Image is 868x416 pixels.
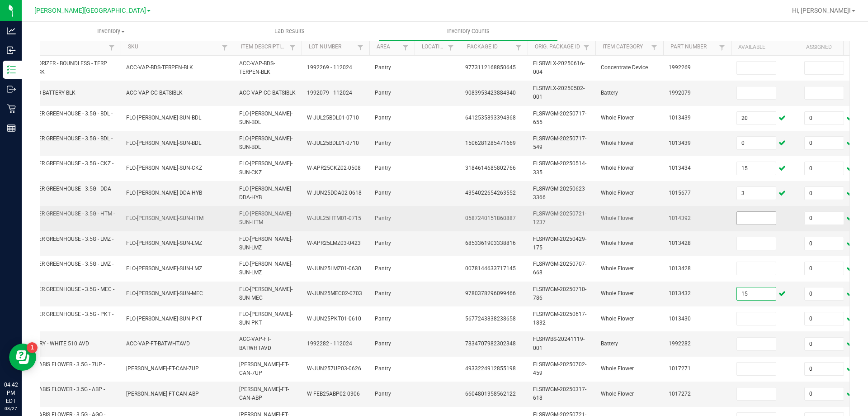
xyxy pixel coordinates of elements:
[27,342,38,353] iframe: Resource center unread badge
[533,236,586,251] span: FLSRWGM-20250429-175
[465,140,516,146] span: 1506281285471669
[13,261,113,276] span: FD - FLOWER GREENHOUSE - 3.5G - LMZ - HYB
[465,115,516,121] span: 6412535893394368
[669,90,691,96] span: 1992079
[13,186,114,201] span: FD - FLOWER GREENHOUSE - 3.5G - DDA - HYB
[375,115,391,121] span: Pantry
[533,311,586,326] span: FLSRWGM-20250617-1832
[307,340,352,347] span: 1992282 - 112024
[717,42,727,53] a: Filter
[581,42,592,53] a: Filter
[4,405,18,412] p: 08/27
[445,42,456,53] a: Filter
[239,261,292,276] span: FLO-[PERSON_NAME]-SUN-LMZ
[13,135,113,150] span: FD - FLOWER GREENHOUSE - 3.5G - BDL - IND
[669,240,691,246] span: 1013428
[126,165,202,171] span: FLO-[PERSON_NAME]-SUN-CKZ
[128,43,219,51] a: SKUSortable
[7,46,16,55] inline-svg: Inbound
[533,110,586,125] span: FLSRWGM-20250717-655
[13,160,113,175] span: FD - FLOWER GREENHOUSE - 3.5G - CKZ - HYB
[22,27,200,35] span: Inventory
[375,165,391,171] span: Pantry
[375,64,391,71] span: Pantry
[649,42,660,53] a: Filter
[13,311,113,326] span: FD - FLOWER GREENHOUSE - 3.5G - PKT - HYI
[669,316,691,322] span: 1013430
[422,43,445,51] a: LocationSortable
[126,190,202,196] span: FLO-[PERSON_NAME]-DDA-HYB
[307,365,361,372] span: W-JUN257UP03-0626
[375,90,391,96] span: Pantry
[239,186,292,201] span: FLO-[PERSON_NAME]-DDA-HYB
[13,386,105,401] span: FT - CANNABIS FLOWER - 3.5G - ABP - HYB
[13,286,114,301] span: FD - FLOWER GREENHOUSE - 3.5G - MEC - HYS
[126,391,199,397] span: [PERSON_NAME]-FT-CAN-ABP
[601,64,648,71] span: Concentrate Device
[533,160,586,175] span: FLSRWGM-20250514-335
[669,365,691,372] span: 1017271
[13,236,113,251] span: FD - FLOWER GREENHOUSE - 3.5G - LMZ - HYB
[669,165,691,171] span: 1013434
[377,43,400,51] a: AreaSortable
[601,290,634,296] span: Whole Flower
[239,286,292,301] span: FLO-[PERSON_NAME]-SUN-MEC
[375,391,391,397] span: Pantry
[465,290,516,296] span: 9780378296099466
[126,290,203,296] span: FLO-[PERSON_NAME]-SUN-MEC
[465,90,516,96] span: 9083953423884340
[309,43,354,51] a: Lot NumberSortable
[7,85,16,94] inline-svg: Outbound
[601,215,634,221] span: Whole Flower
[355,42,366,53] a: Filter
[7,124,16,133] inline-svg: Reports
[375,316,391,322] span: Pantry
[307,115,359,121] span: W-JUL25BDL01-0710
[4,381,18,405] p: 04:42 PM EDT
[533,261,586,276] span: FLSRWGM-20250707-668
[533,361,586,376] span: FLSRWGM-20250702-459
[34,7,146,14] span: [PERSON_NAME][GEOGRAPHIC_DATA]
[533,85,585,100] span: FLSRWLX-20250502-001
[126,365,199,372] span: [PERSON_NAME]-FT-CAN-7UP
[601,265,634,272] span: Whole Flower
[533,386,586,401] span: FLSRWGM-20250317-618
[669,391,691,397] span: 1017272
[465,165,516,171] span: 3184614685802766
[307,190,362,196] span: W-JUN25DDA02-0618
[465,365,516,372] span: 4933224912855198
[799,39,867,56] th: Assigned
[239,361,289,376] span: [PERSON_NAME]-FT-CAN-7UP
[307,165,361,171] span: W-APR25CKZ02-0508
[513,42,524,53] a: Filter
[601,90,618,96] span: Battery
[375,265,391,272] span: Pantry
[535,43,580,51] a: Orig. Package IdSortable
[13,60,107,75] span: BDS - VAPORIZER - BOUNDLESS - TERP PEN - BLACK
[307,240,361,246] span: W-APR25LMZ03-0423
[307,290,362,296] span: W-JUN25MEC02-0703
[533,60,585,75] span: FLSRWLX-20250616-004
[465,316,516,322] span: 5677243838238658
[287,42,298,53] a: Filter
[307,64,352,71] span: 1992269 - 112024
[670,43,716,51] a: Part NumberSortable
[219,42,230,53] a: Filter
[669,64,691,71] span: 1992269
[533,286,586,301] span: FLSRWGM-20250710-786
[239,135,292,150] span: FLO-[PERSON_NAME]-SUN-BDL
[465,391,516,397] span: 6604801358562122
[307,140,359,146] span: W-JUL25BDL01-0710
[241,43,287,51] a: Item DescriptionSortable
[307,391,360,397] span: W-FEB25ABP02-0306
[13,210,115,225] span: FD - FLOWER GREENHOUSE - 3.5G - HTM - HYB
[375,140,391,146] span: Pantry
[603,43,648,51] a: Item CategorySortable
[126,90,183,96] span: ACC-VAP-CC-BATSIBLK
[465,64,516,71] span: 9773112168850645
[669,290,691,296] span: 1013432
[465,265,516,272] span: 0078144633717145
[15,43,106,51] a: ItemSortable
[13,361,105,376] span: FT - CANNABIS FLOWER - 3.5G - 7UP - HYB
[307,90,352,96] span: 1992079 - 112024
